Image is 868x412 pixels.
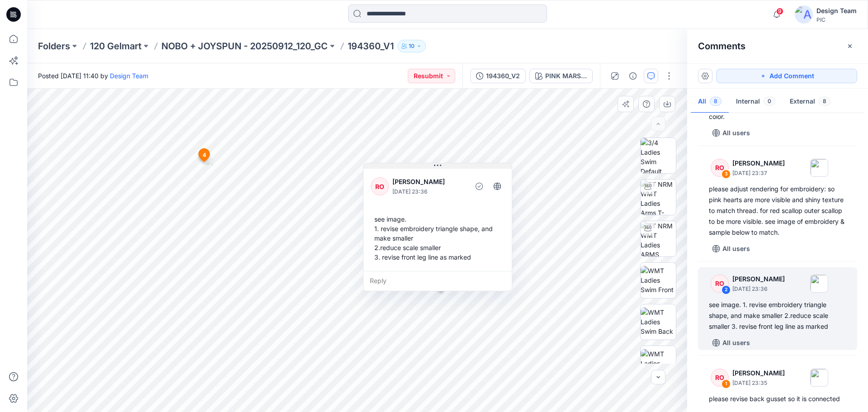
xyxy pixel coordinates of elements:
p: All users [722,128,750,138]
p: 194360_V1 [348,40,394,52]
button: Add Comment [716,69,857,83]
p: All users [722,243,750,254]
p: 10 [409,41,415,51]
div: see image. 1. revise embroidery triangle shape, and make smaller 2.reduce scale smaller 3. revise... [709,299,846,332]
a: Design Team [110,72,148,80]
img: TT NRM WMT Ladies Arms T-POSE [641,180,676,215]
img: WMT Ladies Swim Left [641,349,676,378]
div: 1 [722,379,731,388]
div: PIC [816,16,857,23]
a: 120 Gelmart [90,40,142,52]
span: 8 [710,97,722,106]
span: 0 [764,97,775,106]
a: NOBO + JOYSPUN - 20250912_120_GC [161,40,328,52]
img: avatar [795,5,813,24]
p: [DATE] 23:36 [392,187,466,196]
p: [DATE] 23:35 [732,379,785,388]
span: Posted [DATE] 11:40 by [38,71,148,81]
p: [PERSON_NAME] [732,368,785,379]
p: [PERSON_NAME] [392,176,466,187]
button: PINK MARSHMELLOW [529,69,593,83]
img: 3/4 Ladies Swim Default [641,138,676,173]
button: All users [709,242,754,256]
div: Design Team [816,5,857,16]
button: All users [709,126,754,140]
span: 4 [203,151,206,159]
button: Details [626,69,640,83]
div: RO [711,275,729,293]
img: WMT Ladies Swim Front [641,266,676,294]
button: All users [709,336,754,350]
button: Internal [729,90,783,114]
span: 8 [819,97,830,106]
p: All users [722,337,750,348]
div: RO [711,159,729,177]
p: [DATE] 23:36 [732,284,785,294]
div: RO [711,369,729,387]
h2: Comments [698,41,745,52]
button: External [783,90,838,114]
div: 3 [722,170,731,179]
button: All [691,90,729,114]
div: 194360_V2 [486,71,520,81]
a: Folders [38,40,70,52]
img: WMT Ladies Swim Back [641,308,676,336]
div: see image. 1. revise embroidery triangle shape, and make smaller 2.reduce scale smaller 3. revise... [371,211,505,265]
div: 2 [722,285,731,294]
p: [PERSON_NAME] [732,158,785,169]
div: PINK MARSHMELLOW [545,71,587,81]
span: 9 [776,8,783,15]
div: RO [371,177,389,195]
p: [DATE] 23:37 [732,169,785,178]
button: 10 [397,40,426,52]
p: [PERSON_NAME] [732,274,785,284]
div: Reply [363,271,512,291]
button: 194360_V2 [470,69,526,83]
div: please adjust rendering for embroidery: so pink hearts are more visible and shiny texture to matc... [709,184,846,238]
img: TT NRM WMT Ladies ARMS DOWN [641,221,676,256]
